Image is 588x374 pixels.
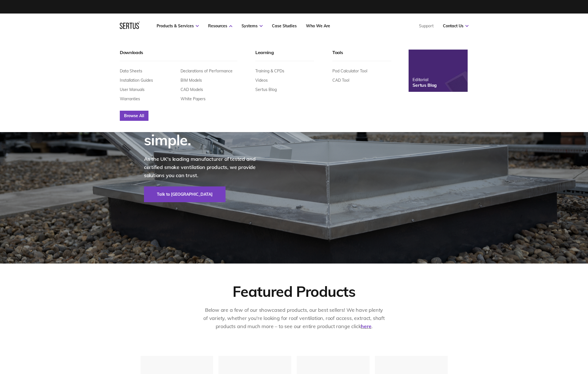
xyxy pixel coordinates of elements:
[413,77,437,82] div: Editorial
[144,100,268,148] div: Smoke ventilation, made simple.
[255,87,277,92] a: Sertus Blog
[181,87,203,92] a: CAD Models
[233,282,355,300] div: Featured Products
[181,96,206,101] a: White Papers
[181,68,233,74] a: Declarations of Performance
[272,23,297,28] a: Case Studies
[208,23,232,28] a: Resources
[120,68,142,74] a: Data Sheets
[409,50,468,92] a: EditorialSertus Blog
[120,50,237,61] div: Downloads
[255,68,284,74] a: Training & CPDs
[181,78,202,83] a: BIM Models
[120,78,153,83] a: Installation Guides
[255,50,314,61] div: Learning
[332,78,349,83] a: CAD Tool
[332,68,367,74] a: Pod Calculator Tool
[361,323,371,330] a: here
[120,87,145,92] a: User Manuals
[144,186,226,202] a: Talk to [GEOGRAPHIC_DATA]
[306,23,330,28] a: Who We Are
[144,155,268,179] p: As the UK's leading manufacturer of tested and certified smoke ventilation products, we provide s...
[120,111,148,121] a: Browse All
[443,23,468,28] a: Contact Us
[157,23,199,28] a: Products & Services
[419,23,434,28] a: Support
[255,78,268,83] a: Videos
[332,50,391,61] div: Tools
[120,96,140,101] a: Warranties
[242,23,263,28] a: Systems
[203,306,386,330] p: Below are a few of our showcased products, our best sellers! We have plenty of variety, whether y...
[413,82,437,88] div: Sertus Blog
[560,347,588,374] iframe: Chat Widget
